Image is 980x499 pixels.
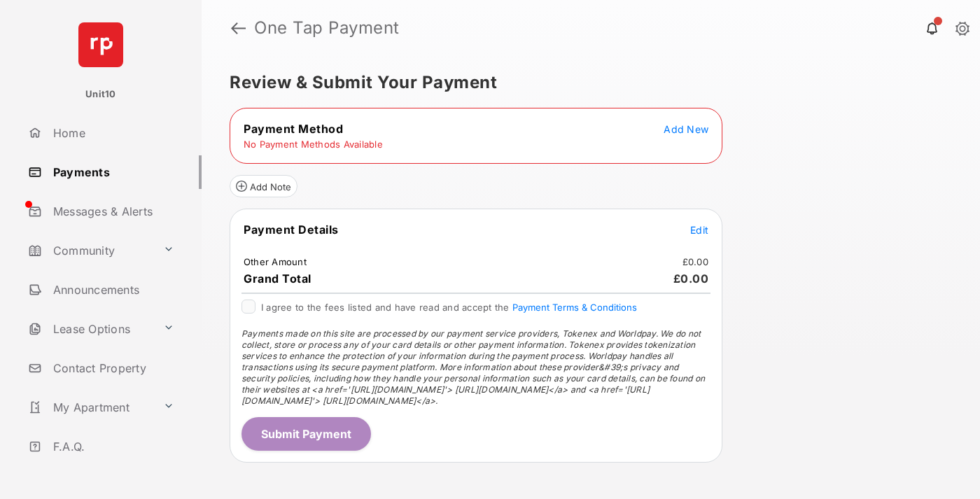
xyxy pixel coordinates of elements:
[244,223,339,237] span: Payment Details
[664,122,708,136] button: Add New
[682,255,709,268] td: £0.00
[22,351,202,385] a: Contact Property
[22,273,202,307] a: Announcements
[22,430,202,463] a: F.A.Q.
[261,302,637,313] span: I agree to the fees listed and have read and accept the
[78,22,123,67] img: svg+xml;base64,PHN2ZyB4bWxucz0iaHR0cDovL3d3dy53My5vcmcvMjAwMC9zdmciIHdpZHRoPSI2NCIgaGVpZ2h0PSI2NC...
[85,87,116,101] p: Unit10
[243,138,384,150] td: No Payment Methods Available
[254,20,400,36] strong: One Tap Payment
[22,391,157,424] a: My Apartment
[690,224,708,236] span: Edit
[243,255,307,268] td: Other Amount
[690,223,708,237] button: Edit
[664,123,708,135] span: Add New
[22,234,157,267] a: Community
[22,195,202,228] a: Messages & Alerts
[244,122,343,136] span: Payment Method
[241,328,705,406] span: Payments made on this site are processed by our payment service providers, Tokenex and Worldpay. ...
[22,155,202,189] a: Payments
[22,116,202,150] a: Home
[512,302,637,313] button: I agree to the fees listed and have read and accept the
[22,312,157,346] a: Lease Options
[244,272,311,286] span: Grand Total
[230,74,941,91] h5: Review & Submit Your Payment
[673,272,709,286] span: £0.00
[230,175,297,197] button: Add Note
[241,417,371,451] button: Submit Payment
